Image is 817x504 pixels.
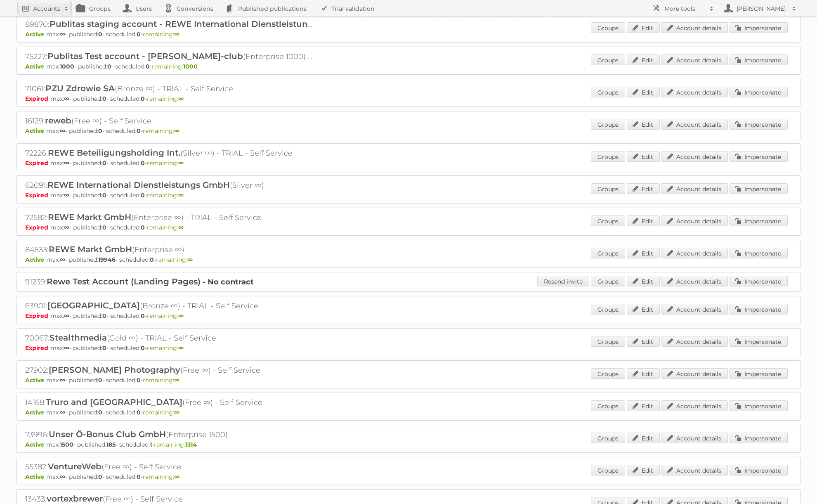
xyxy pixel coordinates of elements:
[627,183,660,194] a: Edit
[60,127,65,135] strong: ∞
[174,31,179,38] strong: ∞
[187,256,193,263] strong: ∞
[661,183,728,194] a: Account details
[25,19,314,30] h2: 89870: (Enterprise ∞) - TRIAL
[48,148,180,158] span: REWE Beteiligungsholding Int.
[25,301,314,311] h2: 63901: (Bronze ∞) - TRIAL - Self Service
[627,151,660,162] a: Edit
[25,312,50,319] span: Expired
[25,95,50,102] span: Expired
[591,54,625,65] a: Groups
[102,159,106,167] strong: 0
[50,19,347,29] span: Publitas staging account - REWE International Dienstleistungs GmbH
[47,277,201,286] span: Rewe Test Account (Landing Pages)
[48,212,131,222] span: REWE Markt GmbH
[25,127,792,135] p: max: - published: - scheduled: -
[25,63,46,70] span: Active
[661,151,728,162] a: Account details
[143,31,179,38] span: remaining:
[591,151,625,162] a: Groups
[661,433,728,443] a: Account details
[627,119,660,130] a: Edit
[591,433,625,443] a: Groups
[25,244,314,255] h2: 84533: (Enterprise ∞)
[25,344,50,352] span: Expired
[25,51,314,62] h2: 75227: (Enterprise 1000) - TRIAL
[102,344,106,352] strong: 0
[25,312,792,319] p: max: - published: - scheduled: -
[141,224,145,231] strong: 0
[98,473,102,480] strong: 0
[46,397,182,407] span: Truro and [GEOGRAPHIC_DATA]
[178,312,184,319] strong: ∞
[178,344,184,352] strong: ∞
[147,192,184,199] span: remaining:
[661,465,728,476] a: Account details
[25,429,314,440] h2: 73996: (Enterprise 1500)
[137,473,141,480] strong: 0
[591,119,625,130] a: Groups
[25,95,792,102] p: max: - published: - scheduled: -
[178,159,184,167] strong: ∞
[64,344,69,352] strong: ∞
[147,344,184,352] span: remaining:
[664,5,706,13] h2: More tools
[98,409,102,416] strong: 0
[25,159,792,167] p: max: - published: - scheduled: -
[730,368,788,379] a: Impersonate
[591,87,625,97] a: Groups
[106,441,116,448] strong: 185
[627,276,660,286] a: Edit
[47,180,230,190] span: REWE International Dienstleistungs GmbH
[102,95,106,102] strong: 0
[730,119,788,130] a: Impersonate
[98,256,116,263] strong: 19946
[25,473,792,480] p: max: - published: - scheduled: -
[627,465,660,476] a: Edit
[174,473,179,480] strong: ∞
[25,461,314,472] h2: 55382: (Free ∞) - Self Service
[49,365,180,375] span: [PERSON_NAME] Photography
[45,116,71,125] span: reweb
[147,312,184,319] span: remaining:
[25,409,792,416] p: max: - published: - scheduled: -
[25,224,50,231] span: Expired
[174,127,179,135] strong: ∞
[48,461,102,471] span: VentureWeb
[178,95,184,102] strong: ∞
[137,127,141,135] strong: 0
[730,276,788,286] a: Impersonate
[146,63,150,70] strong: 0
[150,441,152,448] strong: 1
[730,22,788,33] a: Impersonate
[661,119,728,130] a: Account details
[730,336,788,347] a: Impersonate
[49,244,132,254] span: REWE Markt GmbH
[661,215,728,226] a: Account details
[64,159,69,167] strong: ∞
[25,212,314,223] h2: 72582: (Enterprise ∞) - TRIAL - Self Service
[141,192,145,199] strong: 0
[661,304,728,315] a: Account details
[25,180,314,191] h2: 62091: (Silver ∞)
[185,441,197,448] strong: 1314
[25,83,314,94] h2: 71061: (Bronze ∞) - TRIAL - Self Service
[147,224,184,231] span: remaining:
[661,87,728,97] a: Account details
[178,192,184,199] strong: ∞
[183,63,198,70] strong: 1000
[25,397,314,408] h2: 14168: (Free ∞) - Self Service
[661,368,728,379] a: Account details
[137,31,141,38] strong: 0
[60,441,73,448] strong: 1500
[627,54,660,65] a: Edit
[25,148,314,159] h2: 72226: (Silver ∞) - TRIAL - Self Service
[661,336,728,347] a: Account details
[47,494,103,504] span: vortexbrewer
[156,256,193,263] span: remaining:
[591,400,625,411] a: Groups
[102,224,106,231] strong: 0
[730,304,788,315] a: Impersonate
[174,376,179,384] strong: ∞
[730,248,788,258] a: Impersonate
